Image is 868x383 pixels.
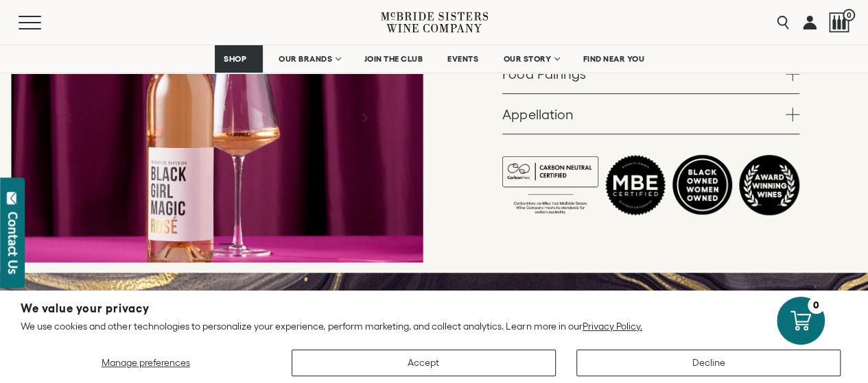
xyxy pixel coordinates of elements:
button: Accept [292,349,556,376]
h2: We value your privacy [21,303,847,314]
button: Mobile Menu Trigger [19,16,68,29]
button: Next [347,100,382,136]
p: We use cookies and other technologies to personalize your experience, perform marketing, and coll... [21,320,847,332]
li: Page dot 2 [219,243,234,245]
span: Manage preferences [102,357,190,368]
button: Previous [52,100,88,136]
a: Privacy Policy. [583,321,642,332]
a: FIND NEAR YOU [574,45,654,73]
button: Decline [576,349,841,376]
li: Page dot 1 [200,243,215,245]
a: OUR STORY [494,45,567,73]
a: SHOP [215,45,263,73]
div: Contact Us [6,212,20,274]
div: 0 [808,297,825,314]
span: JOIN THE CLUB [364,54,423,64]
span: OUR STORY [503,54,551,64]
span: 0 [843,9,855,21]
span: EVENTS [447,54,478,64]
a: EVENTS [438,45,487,73]
button: Manage preferences [21,349,271,376]
span: OUR BRANDS [279,54,332,64]
span: FIND NEAR YOU [583,54,645,64]
span: SHOP [224,54,247,64]
a: Appellation [502,94,799,134]
a: OUR BRANDS [270,45,349,73]
a: JOIN THE CLUB [355,45,432,73]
